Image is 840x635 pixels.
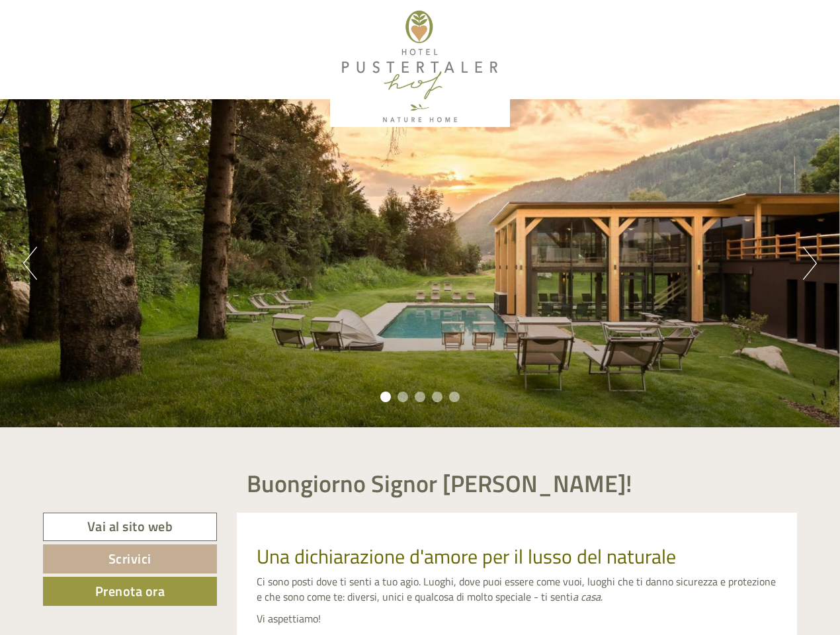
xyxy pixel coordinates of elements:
[247,470,632,497] h1: Buongiorno Signor [PERSON_NAME]!
[257,541,676,571] span: Una dichiarazione d'amore per il lusso del naturale
[43,544,217,573] a: Scrivici
[581,589,601,605] em: casa
[43,577,217,606] a: Prenota ora
[43,513,217,541] a: Vai al sito web
[573,589,578,605] em: a
[803,247,817,280] button: Next
[257,574,778,605] p: Ci sono posti dove ti senti a tuo agio. Luoghi, dove puoi essere come vuoi, luoghi che ti danno s...
[23,247,37,280] button: Previous
[257,611,778,626] p: Vi aspettiamo!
